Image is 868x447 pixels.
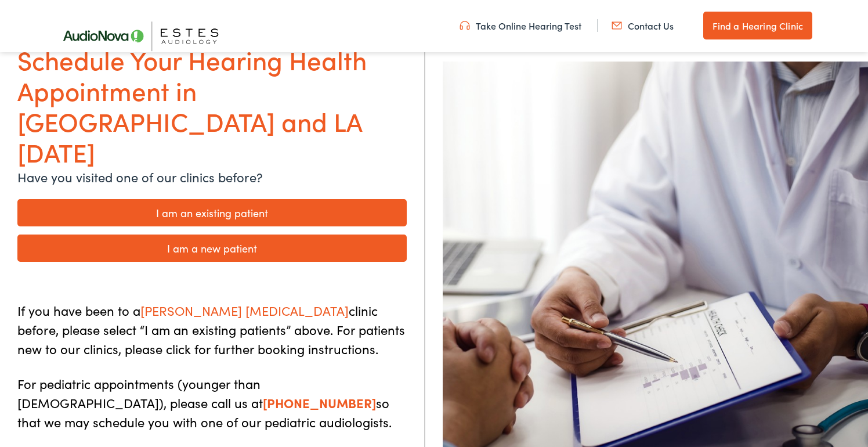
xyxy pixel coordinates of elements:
[703,12,812,39] a: Find a Hearing Clinic
[140,301,349,319] span: [PERSON_NAME] [MEDICAL_DATA]
[17,374,407,431] p: For pediatric appointments (younger than [DEMOGRAPHIC_DATA]), please call us at so that we may sc...
[17,301,407,358] p: If you have been to a clinic before, please select “I am an existing patients” above. For patient...
[263,394,376,412] a: [PHONE_NUMBER]
[612,19,622,32] img: utility icon
[460,19,581,32] a: Take Online Hearing Test
[17,199,407,226] a: I am an existing patient
[17,44,407,167] h1: Schedule Your Hearing Health Appointment in [GEOGRAPHIC_DATA] and LA [DATE]
[460,19,470,32] img: utility icon
[17,235,407,262] a: I am a new patient
[612,19,674,32] a: Contact Us
[17,167,407,186] p: Have you visited one of our clinics before?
